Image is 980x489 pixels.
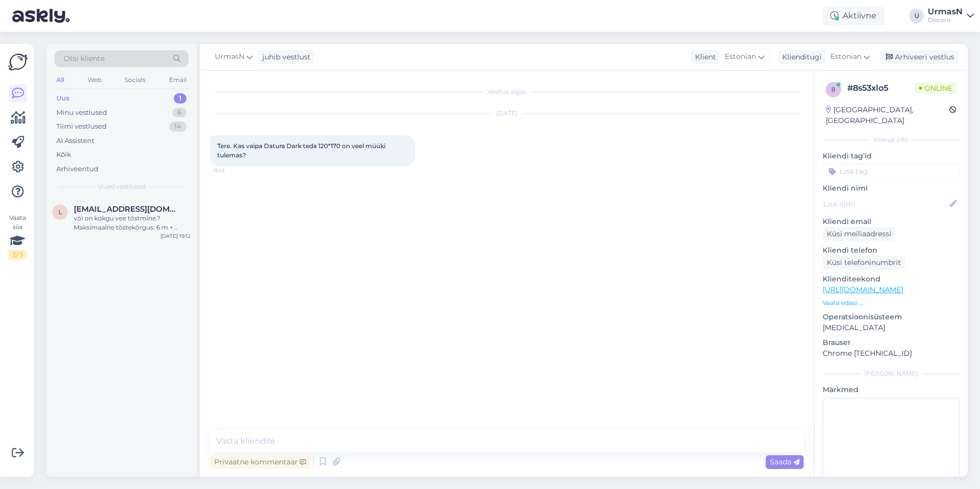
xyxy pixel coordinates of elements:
p: Brauser [823,337,959,348]
div: 6 [172,108,187,118]
div: Kõik [56,150,71,160]
div: Kliendi info [823,135,959,145]
p: Klienditeekond [823,274,959,284]
div: Web [86,73,104,87]
input: Lisa nimi [823,198,948,210]
span: Uued vestlused [98,182,146,191]
span: Estonian [725,51,756,63]
div: Arhiveeri vestlus [880,50,958,64]
p: Vaata edasi ... [823,298,959,308]
span: Online [915,83,956,94]
div: Klient [691,52,716,63]
div: juhib vestlust [258,52,311,63]
div: All [54,73,66,87]
div: [DATE] [210,109,804,118]
div: AI Assistent [56,136,94,146]
input: Lisa tag [823,164,959,179]
div: Vaata siia [8,213,27,259]
div: [PERSON_NAME] [823,369,959,378]
div: Decora [928,16,963,24]
div: Arhiveeritud [56,164,98,174]
span: Estonian [830,51,862,63]
p: Kliendi tag'id [823,151,959,161]
div: Vestlus algas [210,87,804,96]
div: UrmasN [928,8,963,16]
div: Email [167,73,189,87]
div: Küsi telefoninumbrit [823,256,905,270]
p: [MEDICAL_DATA] [823,322,959,333]
div: # 8s53xlo5 [847,82,915,94]
span: larry8916@gmail.com [74,205,180,214]
div: Privaatne kommentaar [210,455,310,469]
p: Märkmed [823,384,959,395]
a: UrmasNDecora [928,8,974,24]
div: Socials [122,73,148,87]
p: Kliendi nimi [823,183,959,194]
div: Aktiivne [822,7,885,25]
span: 15:14 [213,167,252,174]
div: Küsi meiliaadressi [823,227,895,241]
span: 8 [831,86,835,93]
span: l [58,208,62,216]
span: Saada [770,457,800,466]
div: 1 [174,93,187,104]
p: Operatsioonisüsteem [823,312,959,322]
div: [DATE] 19:12 [160,232,191,240]
div: [GEOGRAPHIC_DATA], [GEOGRAPHIC_DATA] [826,105,949,126]
span: Otsi kliente [64,53,105,64]
div: Tiimi vestlused [56,121,107,132]
div: või on kokgu vee tõstmine.?Maksimaalne tõstekõrgus: 6 m + Maksimaalne uputussügavus: 7 m. ette tä... [74,214,191,232]
p: Chrome [TECHNICAL_ID] [823,348,959,359]
img: Askly Logo [8,52,28,72]
p: Kliendi telefon [823,245,959,256]
a: [URL][DOMAIN_NAME] [823,285,903,294]
div: U [909,9,924,23]
div: 14 [169,121,187,132]
p: Kliendi email [823,216,959,227]
div: Uus [56,93,70,104]
span: Tere. Kas vaipa Datura Dark teda 120*170 on veel müüki tulemas? [217,142,387,159]
div: Klienditugi [778,52,822,63]
span: UrmasN [215,51,244,63]
div: Minu vestlused [56,108,107,118]
div: 2 / 3 [8,250,27,259]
